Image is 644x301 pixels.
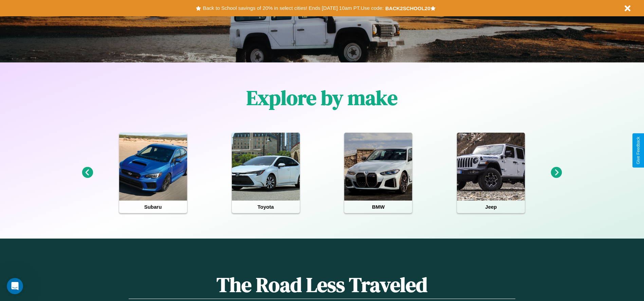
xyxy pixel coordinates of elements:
b: BACK2SCHOOL20 [385,5,430,11]
h4: BMW [344,201,412,213]
h4: Jeep [457,201,525,213]
h1: The Road Less Traveled [129,271,515,299]
h4: Toyota [232,201,300,213]
button: Back to School savings of 20% in select cities! Ends [DATE] 10am PT.Use code: [201,3,385,13]
iframe: Intercom live chat [7,278,23,294]
h4: Subaru [119,201,187,213]
div: Give Feedback [636,137,641,164]
h1: Explore by make [246,84,398,112]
